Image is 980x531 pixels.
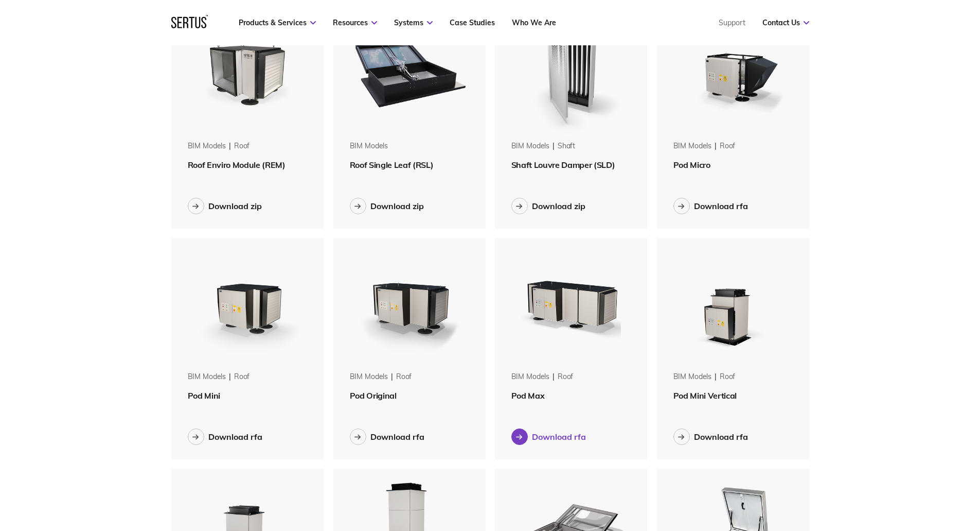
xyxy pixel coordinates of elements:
[239,18,316,27] a: Products & Services
[511,429,586,445] button: Download rfa
[673,141,712,151] div: BIM Models
[350,160,434,170] span: Roof Single Leaf (RSL)
[719,18,745,27] a: Support
[511,372,550,382] div: BIM Models
[188,160,286,170] span: Roof Enviro Module (REM)
[532,432,586,442] div: Download rfa
[370,201,424,211] div: Download zip
[394,18,433,27] a: Systems
[350,429,424,445] button: Download rfa
[208,201,262,211] div: Download zip
[673,160,710,170] span: Pod Micro
[512,18,556,27] a: Who We Are
[188,198,262,214] button: Download zip
[532,201,585,211] div: Download zip
[673,429,748,445] button: Download rfa
[558,141,575,151] div: shaft
[795,412,980,531] iframe: Chat Widget
[188,429,262,445] button: Download rfa
[350,372,388,382] div: BIM Models
[396,372,412,382] div: roof
[350,390,397,401] span: Pod Original
[673,372,712,382] div: BIM Models
[694,201,748,211] div: Download rfa
[673,198,748,214] button: Download rfa
[333,18,377,27] a: Resources
[511,141,550,151] div: BIM Models
[511,390,545,401] span: Pod Max
[694,432,748,442] div: Download rfa
[350,198,424,214] button: Download zip
[673,390,737,401] span: Pod Mini Vertical
[350,141,388,151] div: BIM Models
[558,372,573,382] div: roof
[450,18,495,27] a: Case Studies
[188,390,220,401] span: Pod Mini
[188,141,226,151] div: BIM Models
[234,141,250,151] div: roof
[188,372,226,382] div: BIM Models
[720,372,735,382] div: roof
[511,160,615,170] span: Shaft Louvre Damper (SLD)
[208,432,262,442] div: Download rfa
[234,372,250,382] div: roof
[370,432,424,442] div: Download rfa
[762,18,809,27] a: Contact Us
[720,141,735,151] div: roof
[511,198,585,214] button: Download zip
